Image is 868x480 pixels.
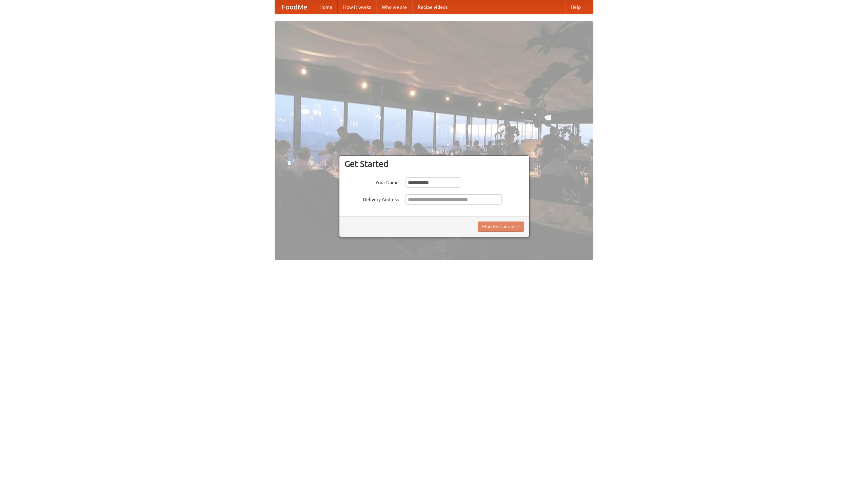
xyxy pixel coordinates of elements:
a: Home [314,0,338,14]
a: FoodMe [275,0,314,14]
a: Recipe videos [412,0,453,14]
a: Help [565,0,586,14]
a: How it works [338,0,376,14]
label: Your Name [344,177,399,186]
h3: Get Started [344,159,524,169]
button: Find Restaurants! [478,222,524,232]
a: Who we are [376,0,412,14]
label: Delivery Address [344,194,399,203]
